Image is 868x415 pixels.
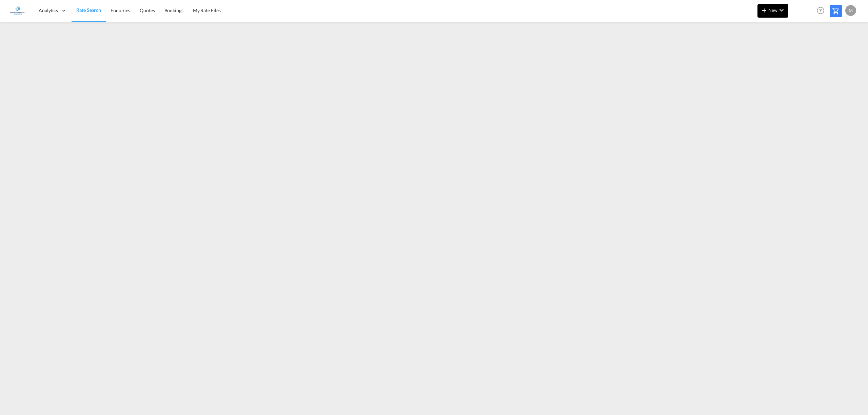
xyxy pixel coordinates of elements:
md-icon: icon-plus 400-fg [760,6,768,14]
span: New [760,7,786,13]
md-icon: icon-chevron-down [777,6,786,14]
span: My Rate Files [193,7,221,13]
button: icon-plus 400-fgNewicon-chevron-down [757,4,788,18]
div: Help [815,5,830,17]
span: Analytics [39,7,58,14]
span: Quotes [140,7,155,13]
span: Bookings [164,7,183,13]
span: Help [815,5,826,16]
img: e1326340b7c511ef854e8d6a806141ad.jpg [10,3,25,18]
span: Enquiries [111,7,130,13]
div: M [845,5,856,16]
span: Rate Search [76,7,101,13]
